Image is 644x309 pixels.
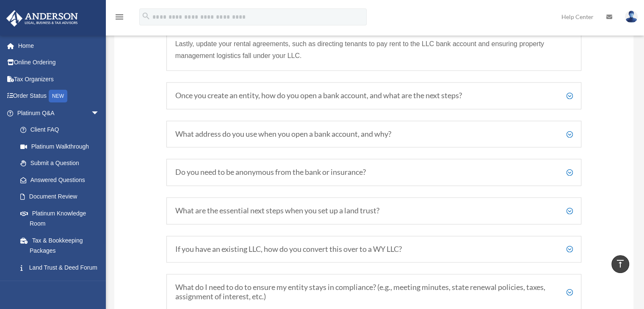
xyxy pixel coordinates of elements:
[6,88,112,105] a: Order StatusNEW
[114,15,124,22] a: menu
[12,232,112,259] a: Tax & Bookkeeping Packages
[12,259,112,276] a: Land Trust & Deed Forum
[12,205,112,232] a: Platinum Knowledge Room
[175,206,573,215] h5: What are the essential next steps when you set up a land trust?
[141,11,151,21] i: search
[6,105,112,121] a: Platinum Q&Aarrow_drop_down
[12,138,112,155] a: Platinum Walkthrough
[6,37,112,54] a: Home
[611,255,629,273] a: vertical_align_top
[12,155,112,172] a: Submit a Question
[175,283,573,301] h5: What do I need to do to ensure my entity stays in compliance? (e.g., meeting minutes, state renew...
[625,11,638,23] img: User Pic
[615,259,625,269] i: vertical_align_top
[12,188,112,205] a: Document Review
[4,10,80,27] img: Anderson Advisors Platinum Portal
[175,168,573,177] h5: Do you need to be anonymous from the bank or insurance?
[175,245,573,254] h5: If you have an existing LLC, how do you convert this over to a WY LLC?
[91,105,108,122] span: arrow_drop_down
[175,40,544,59] span: Lastly, update your rental agreements, such as directing tenants to pay rent to the LLC bank acco...
[12,171,112,188] a: Answered Questions
[6,54,112,71] a: Online Ordering
[114,12,124,22] i: menu
[6,71,112,88] a: Tax Organizers
[49,90,67,102] div: NEW
[12,276,112,293] a: Portal Feedback
[12,121,108,138] a: Client FAQ
[175,91,573,100] h5: Once you create an entity, how do you open a bank account, and what are the next steps?
[175,130,573,139] h5: What address do you use when you open a bank account, and why?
